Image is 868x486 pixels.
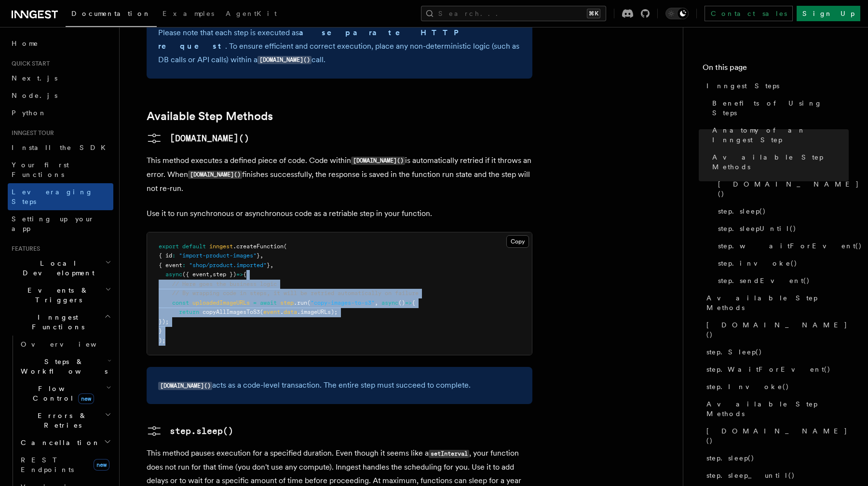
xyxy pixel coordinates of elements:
[280,309,284,315] span: .
[12,92,57,99] span: Node.js
[21,456,74,473] span: REST Endpoints
[714,175,849,202] a: [DOMAIN_NAME]()
[172,281,277,287] span: // Here goes the business logic
[8,156,113,183] a: Your first Functions
[714,255,849,272] a: step.invoke()
[375,299,378,306] span: ,
[159,318,169,325] span: });
[706,320,849,339] span: [DOMAIN_NAME]()
[17,336,113,353] a: Overview
[421,6,606,21] button: Search...⌘K
[381,299,398,306] span: async
[94,459,109,471] span: new
[706,364,831,374] span: step.WaitForEvent()
[163,10,214,17] span: Examples
[8,210,113,237] a: Setting up your app
[179,309,199,315] span: return
[714,237,849,255] a: step.waitForEvent()
[703,467,849,484] a: step.sleep_until()
[17,451,113,478] a: REST Endpointsnew
[159,243,179,250] span: export
[233,243,284,250] span: .createFunction
[253,299,257,306] span: =
[703,77,849,94] a: Inngest Steps
[159,262,182,269] span: { event
[708,121,849,148] a: Anatomy of an Inngest Step
[8,60,50,67] span: Quick start
[706,382,789,391] span: step.Invoke()
[260,252,263,259] span: ,
[284,243,287,250] span: (
[703,395,849,422] a: Available Step Methods
[797,6,860,21] a: Sign Up
[429,450,469,458] code: setInterval
[12,74,57,82] span: Next.js
[258,56,312,64] code: [DOMAIN_NAME]()
[703,316,849,343] a: [DOMAIN_NAME]()
[351,157,405,165] code: [DOMAIN_NAME]()
[706,399,849,418] span: Available Step Methods
[158,28,465,51] strong: a separate HTTP request
[294,299,307,306] span: .run
[280,299,294,306] span: step
[706,453,755,463] span: step.sleep()
[147,109,273,123] a: Available Step Methods
[213,271,236,278] span: step })
[12,215,95,232] span: Setting up your app
[260,309,263,315] span: (
[170,132,249,145] pre: [DOMAIN_NAME]()
[8,245,40,253] span: Features
[12,144,111,151] span: Install the SDK
[209,271,213,278] span: ,
[203,309,260,315] span: copyAllImagesToS3
[311,299,375,306] span: "copy-images-to-s3"
[243,271,246,278] span: {
[714,202,849,220] a: step.sleep()
[158,382,212,390] code: [DOMAIN_NAME]()
[703,289,849,316] a: Available Step Methods
[307,299,311,306] span: (
[706,293,849,312] span: Available Step Methods
[712,98,849,118] span: Benefits of Using Steps
[8,69,113,87] a: Next.js
[8,282,113,309] button: Events & Triggers
[703,343,849,361] a: step.Sleep()
[147,154,532,195] p: This method executes a defined piece of code. Code within is automatically retried if it throws a...
[147,207,532,220] p: Use it to run synchronous or asynchronous code as a retriable step in your function.
[159,327,162,334] span: }
[705,6,793,21] a: Contact sales
[71,10,151,17] span: Documentation
[182,271,209,278] span: ({ event
[17,438,100,447] span: Cancellation
[714,272,849,289] a: step.sendEvent()
[21,340,120,348] span: Overview
[8,285,105,305] span: Events & Triggers
[714,220,849,237] a: step.sleepUntil()
[158,26,521,67] p: Please note that each step is executed as . To ensure efficient and correct execution, place any ...
[297,309,338,315] span: .imageURLs);
[12,188,93,205] span: Leveraging Steps
[706,426,849,445] span: [DOMAIN_NAME]()
[708,148,849,175] a: Available Step Methods
[172,290,419,297] span: // By wrapping code in steps, it will be retried automatically on failure
[8,309,113,336] button: Inngest Functions
[157,3,220,26] a: Examples
[718,206,766,216] span: step.sleep()
[718,179,859,199] span: [DOMAIN_NAME]()
[703,62,849,77] h4: On this page
[260,299,277,306] span: await
[172,252,176,259] span: :
[12,39,39,48] span: Home
[172,299,189,306] span: const
[703,361,849,378] a: step.WaitForEvent()
[712,125,849,145] span: Anatomy of an Inngest Step
[712,152,849,172] span: Available Step Methods
[8,258,105,278] span: Local Development
[12,161,69,178] span: Your first Functions
[189,262,267,269] span: "shop/product.imported"
[708,94,849,121] a: Benefits of Using Steps
[506,235,529,248] button: Copy
[17,357,108,376] span: Steps & Workflows
[718,241,862,251] span: step.waitForEvent()
[226,10,277,17] span: AgentKit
